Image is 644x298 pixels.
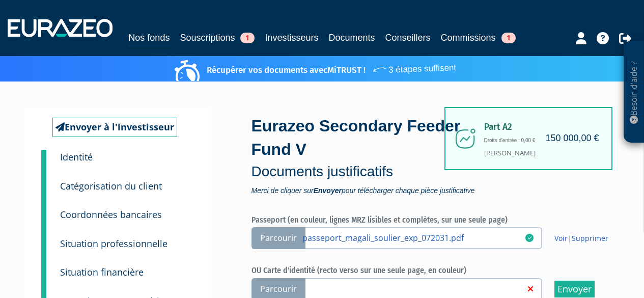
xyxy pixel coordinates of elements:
[251,115,488,194] div: Eurazeo Secondary Feeder Fund V
[265,31,318,45] a: Investisseurs
[385,31,431,45] a: Conseillers
[41,251,46,283] a: 5
[554,233,568,243] a: Voir
[240,33,255,43] span: 1
[327,65,366,75] a: MiTRUST !
[251,161,488,182] p: Documents justificatifs
[8,19,113,37] img: 1732889491-logotype_eurazeo_blanc_rvb.png
[60,208,162,221] small: Coordonnées bancaires
[41,165,46,197] a: 2
[372,56,456,77] span: 3 étapes suffisent
[251,227,305,249] span: Parcourir
[251,187,488,194] span: Merci de cliquer sur pour télécharger chaque pièce justificative
[628,46,640,138] p: Besoin d'aide ?
[251,266,615,275] h6: OU Carte d'identité (recto verso sur une seule page, en couleur)
[128,31,170,46] a: Nos fonds
[251,215,615,225] h6: Passeport (en couleur, lignes MRZ lisibles et complètes, sur une seule page)
[554,281,595,297] input: Envoyer
[501,33,516,43] span: 1
[60,180,162,192] small: Catégorisation du client
[52,118,177,137] a: Envoyer à l'investisseur
[60,266,144,278] small: Situation financière
[314,186,342,195] strong: Envoyer
[302,232,535,242] a: passeport_magali_soulier_exp_072031.pdf
[60,151,93,163] small: Identité
[554,233,608,243] span: |
[329,31,375,45] a: Documents
[41,223,46,254] a: 4
[41,194,46,225] a: 3
[60,237,167,250] small: Situation professionnelle
[180,31,255,45] a: Souscriptions1
[41,150,46,170] a: 1
[441,31,516,45] a: Commissions1
[177,59,456,76] p: Récupérer vos documents avec
[572,233,608,243] a: Supprimer
[525,234,534,242] i: 17/09/2025 12:23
